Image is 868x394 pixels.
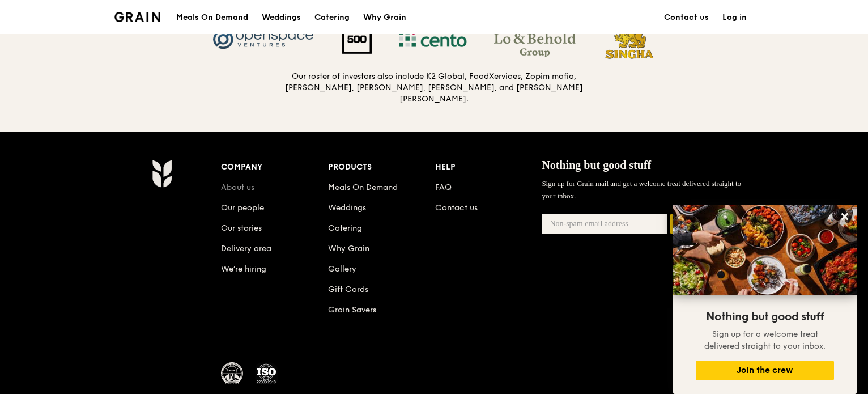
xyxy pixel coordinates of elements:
a: Our people [221,203,264,213]
div: Company [221,159,328,175]
div: Weddings [262,1,301,35]
div: Products [328,159,435,175]
img: Openspace Ventures [198,21,329,57]
a: Meals On Demand [328,183,398,192]
a: Why Grain [356,1,413,35]
img: Singha [589,16,670,62]
a: Contact us [435,203,478,213]
a: Catering [328,223,362,233]
button: Join the crew [670,214,756,235]
img: Grain [114,12,160,22]
a: Weddings [328,203,366,213]
div: Help [435,159,542,175]
span: Nothing but good stuff [542,159,651,171]
img: DSC07876-Edit02-Large.jpeg [673,205,857,295]
button: Close [836,207,854,226]
a: Gift Cards [328,285,368,294]
a: Our stories [221,223,262,233]
a: Grain Savers [328,305,376,315]
img: The Lo & Behold Group [480,21,589,57]
img: Cento Ventures [385,21,480,57]
div: Why Grain [363,1,406,35]
a: Log in [716,1,754,35]
a: Contact us [657,1,716,35]
div: Catering [314,1,350,35]
span: Sign up for Grain mail and get a welcome treat delivered straight to your inbox. [542,179,741,200]
span: Sign up for a welcome treat delivered straight to your inbox. [704,329,826,351]
h5: Our roster of investors also include K2 Global, FoodXervices, Zopim mafia, [PERSON_NAME], [PERSON... [284,71,584,105]
a: We’re hiring [221,264,266,274]
a: About us [221,183,254,192]
img: MUIS Halal Certified [221,362,244,385]
a: FAQ [435,183,452,192]
span: Nothing but good stuff [706,310,824,324]
a: Catering [308,1,356,35]
img: ISO Certified [255,362,278,385]
a: Gallery [328,264,356,274]
a: Delivery area [221,244,271,253]
img: Grain [152,159,172,188]
img: 500 Startups [329,24,385,54]
div: Meals On Demand [176,1,248,35]
input: Non-spam email address [542,214,667,234]
button: Join the crew [696,361,834,380]
a: Weddings [255,1,308,35]
a: Why Grain [328,244,369,253]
